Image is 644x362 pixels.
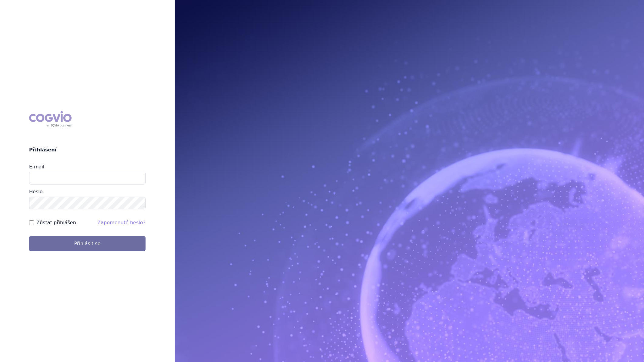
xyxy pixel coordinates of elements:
a: Zapomenuté heslo? [97,220,146,225]
button: Přihlásit se [29,236,146,251]
label: Zůstat přihlášen [36,219,76,226]
label: E-mail [29,164,44,170]
label: Heslo [29,189,42,195]
div: COGVIO [29,111,72,127]
h2: Přihlášení [29,146,146,154]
